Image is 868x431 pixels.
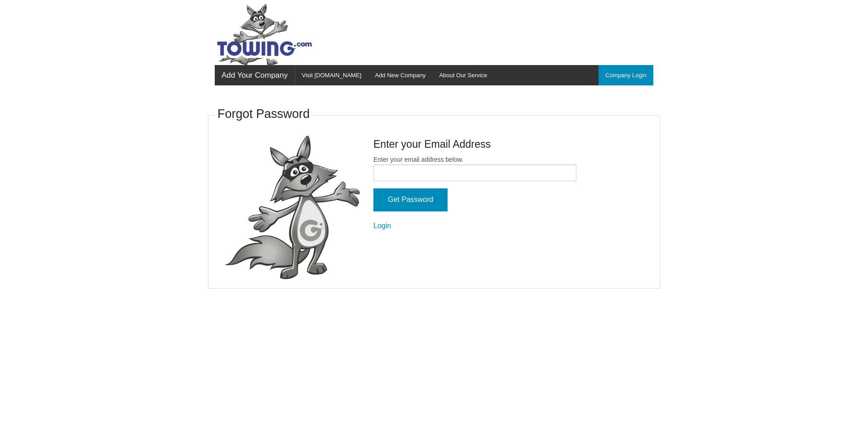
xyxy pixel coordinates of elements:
img: fox-Presenting.png [224,136,360,280]
img: Towing.com Logo [215,4,314,65]
input: Enter your email address below. [373,164,576,181]
a: Add New Company [368,65,432,85]
label: Enter your email address below. [373,155,576,181]
a: Company Login [599,65,653,85]
a: Visit [DOMAIN_NAME] [295,65,368,85]
h4: Enter your Email Address [373,137,576,151]
input: Get Password [373,188,448,211]
a: About Our Service [432,65,494,85]
h3: Forgot Password [217,106,310,123]
a: Add Your Company [215,65,295,85]
a: Login [373,222,391,230]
